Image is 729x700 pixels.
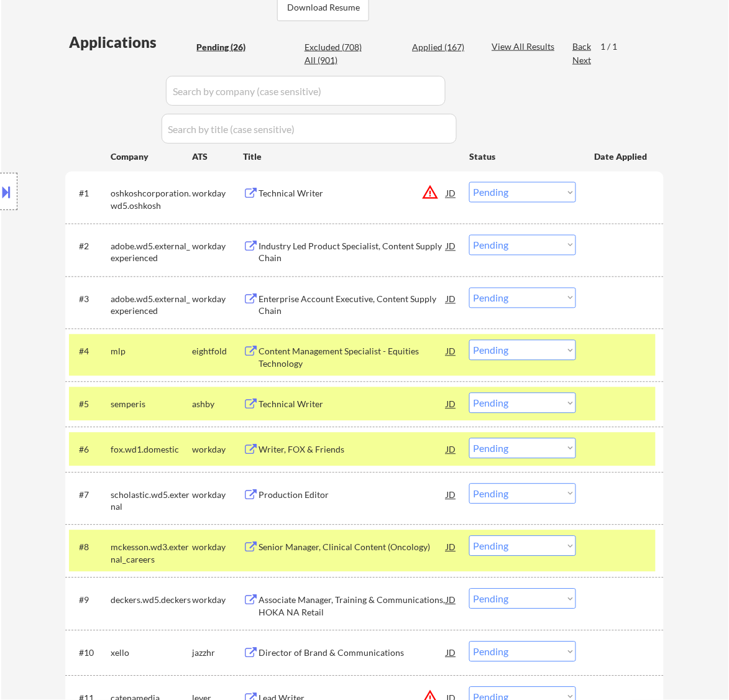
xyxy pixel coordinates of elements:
[305,54,367,67] div: All (901)
[111,444,192,456] div: fox.wd1.domestic
[192,444,243,456] div: workday
[166,76,446,106] input: Search by company (case sensitive)
[111,398,192,411] div: semperis
[445,642,457,664] div: JD
[162,114,457,144] input: Search by title (case sensitive)
[111,541,192,566] div: mckesson.wd3.external_careers
[594,150,649,163] div: Date Applied
[445,235,457,257] div: JD
[69,35,192,50] div: Applications
[111,647,192,660] div: xello
[492,40,558,53] div: View All Results
[259,647,446,660] div: Director of Brand & Communications
[79,541,101,554] div: #8
[469,145,576,167] div: Status
[259,489,446,502] div: Production Editor
[259,241,446,265] div: Industry Led Product Specialist, Content Supply Chain
[192,346,243,358] div: eightfold
[259,541,446,554] div: Senior Manager, Clinical Content (Oncology)
[79,594,101,607] div: #9
[572,40,592,53] div: Back
[111,594,192,607] div: deckers.wd5.deckers
[192,541,243,554] div: workday
[79,647,101,660] div: #10
[445,484,457,506] div: JD
[259,398,446,411] div: Technical Writer
[111,346,192,358] div: mlp
[196,41,259,53] div: Pending (26)
[259,293,446,318] div: Enterprise Account Executive, Content Supply Chain
[421,184,439,201] button: warning_amber
[79,489,101,502] div: #7
[445,340,457,362] div: JD
[572,54,592,67] div: Next
[445,288,457,310] div: JD
[445,393,457,415] div: JD
[445,438,457,461] div: JD
[445,536,457,558] div: JD
[412,41,474,53] div: Applied (167)
[192,594,243,607] div: workday
[79,346,101,358] div: #4
[259,188,446,200] div: Technical Writer
[600,40,629,53] div: 1 / 1
[305,41,367,53] div: Excluded (708)
[445,589,457,611] div: JD
[259,444,446,456] div: Writer, FOX & Friends
[111,489,192,513] div: scholastic.wd5.external
[243,150,457,163] div: Title
[192,398,243,411] div: ashby
[445,182,457,205] div: JD
[192,489,243,502] div: workday
[259,594,446,619] div: Associate Manager, Training & Communications, HOKA NA Retail
[79,444,101,456] div: #6
[79,398,101,411] div: #5
[259,346,446,370] div: Content Management Specialist - Equities Technology
[192,647,243,660] div: jazzhr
